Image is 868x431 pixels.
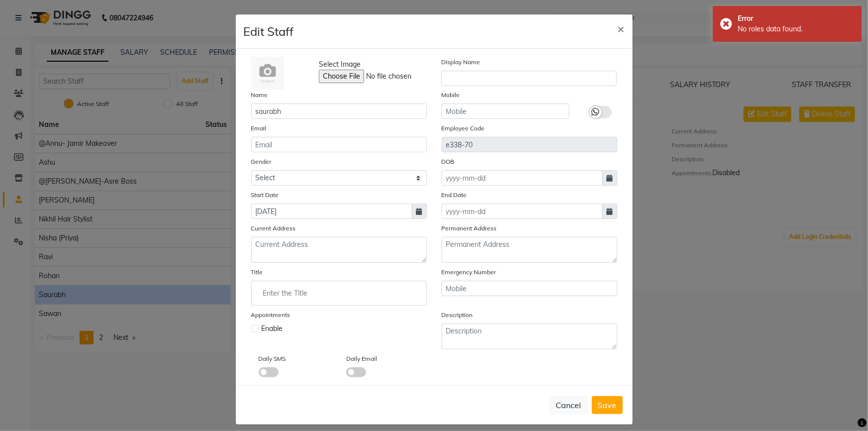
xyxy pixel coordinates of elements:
label: DOB [442,157,455,166]
input: yyyy-mm-dd [251,204,412,219]
button: Close [610,14,633,42]
label: Daily SMS [259,354,286,363]
label: Permanent Address [442,224,497,233]
h4: Edit Staff [244,22,294,40]
label: Display Name [441,58,480,67]
input: Mobile [442,104,570,119]
span: × [618,21,625,36]
input: Select Image [319,70,454,83]
label: Gender [251,157,272,166]
label: Current Address [251,224,296,233]
input: Mobile [442,281,617,296]
button: Cancel [550,396,588,415]
img: Cinque Terre [251,57,284,90]
input: Name [251,104,427,119]
label: Emergency Number [442,268,496,277]
div: No roles data found. [738,24,855,34]
span: Save [598,400,617,410]
input: Employee Code [442,137,617,152]
label: Mobile [442,91,460,100]
label: Description [442,311,473,320]
input: yyyy-mm-dd [442,204,603,219]
label: Title [251,268,263,277]
label: Daily Email [346,354,377,363]
label: Email [251,124,267,133]
label: End Date [442,191,467,200]
span: Enable [262,323,283,334]
label: Appointments [251,311,290,320]
input: Email [251,137,427,152]
label: Name [251,91,268,100]
input: Enter the Title [256,283,422,303]
button: Save [592,396,623,414]
span: Select Image [319,59,361,70]
label: Start Date [251,191,279,200]
label: Employee Code [442,124,485,133]
input: yyyy-mm-dd [442,170,603,186]
div: Error [738,13,855,24]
